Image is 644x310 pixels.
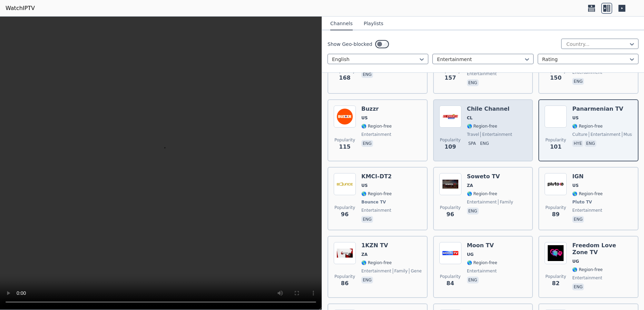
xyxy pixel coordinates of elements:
[439,106,461,128] img: Chile Channel
[572,78,584,85] p: eng
[572,283,584,290] p: eng
[334,173,356,195] img: KMCI-DT2
[585,140,596,147] p: eng
[361,199,386,205] span: Bounce TV
[409,268,427,274] span: general
[467,123,497,129] span: 🌎 Region-free
[545,106,567,128] img: Panarmenian TV
[467,132,479,137] span: travel
[572,191,603,197] span: 🌎 Region-free
[572,208,602,213] span: entertainment
[361,115,368,121] span: US
[572,173,603,180] h6: IGN
[361,123,392,129] span: 🌎 Region-free
[467,199,497,205] span: entertainment
[467,115,472,121] span: CL
[550,143,562,151] span: 101
[572,115,578,121] span: US
[361,268,391,274] span: entertainment
[330,17,353,30] button: Channels
[361,242,421,249] h6: 1KZN TV
[572,259,579,264] span: UG
[364,17,383,30] button: Playlists
[361,140,373,147] p: eng
[341,279,349,288] span: 86
[447,279,454,288] span: 84
[445,74,456,82] span: 157
[361,216,373,223] p: eng
[467,268,497,274] span: entertainment
[552,279,559,288] span: 82
[445,143,456,151] span: 109
[361,260,392,266] span: 🌎 Region-free
[572,123,603,129] span: 🌎 Region-free
[361,277,373,283] p: eng
[545,205,566,210] span: Popularity
[439,173,461,195] img: Soweto TV
[572,106,632,112] h6: Panarmenian TV
[339,143,350,151] span: 115
[361,71,373,78] p: eng
[439,242,461,264] img: Moon TV
[572,132,587,137] span: culture
[361,252,368,257] span: ZA
[480,132,512,137] span: entertainment
[622,132,635,137] span: music
[361,106,392,112] h6: Buzzr
[467,260,497,266] span: 🌎 Region-free
[545,274,566,279] span: Popularity
[572,275,602,281] span: entertainment
[498,199,513,205] span: family
[552,210,559,219] span: 89
[572,183,578,188] span: US
[361,132,391,137] span: entertainment
[440,137,461,143] span: Popularity
[334,274,355,279] span: Popularity
[467,140,477,147] p: spa
[328,41,372,48] label: Show Geo-blocked
[467,183,473,188] span: ZA
[440,205,461,210] span: Popularity
[467,208,479,214] p: eng
[550,74,562,82] span: 150
[467,79,479,86] p: eng
[589,132,621,137] span: entertainment
[334,106,356,128] img: Buzzr
[334,242,356,264] img: 1KZN TV
[467,191,497,197] span: 🌎 Region-free
[440,274,461,279] span: Popularity
[479,140,490,147] p: eng
[361,208,391,213] span: entertainment
[545,137,566,143] span: Popularity
[467,71,497,77] span: entertainment
[572,199,592,205] span: Pluto TV
[361,183,368,188] span: US
[572,216,584,223] p: eng
[393,268,408,274] span: family
[467,277,479,283] p: eng
[334,137,355,143] span: Popularity
[361,191,392,197] span: 🌎 Region-free
[467,242,497,249] h6: Moon TV
[447,210,454,219] span: 96
[361,173,392,180] h6: KMCI-DT2
[467,252,474,257] span: UG
[6,4,35,12] a: WatchIPTV
[572,267,603,272] span: 🌎 Region-free
[467,173,513,180] h6: Soweto TV
[572,242,632,256] h6: Freedom Love Zone TV
[545,173,567,195] img: IGN
[341,210,349,219] span: 96
[545,242,567,264] img: Freedom Love Zone TV
[339,74,350,82] span: 168
[334,205,355,210] span: Popularity
[467,106,512,112] h6: Chile Channel
[572,140,583,147] p: hye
